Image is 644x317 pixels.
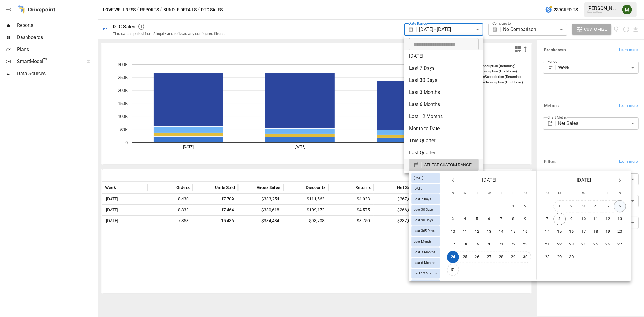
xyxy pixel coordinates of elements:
[520,239,532,251] button: 23
[577,176,591,185] span: [DATE]
[404,74,483,86] li: Last 30 Days
[542,239,554,251] button: 21
[447,175,459,187] button: Previous month
[602,200,614,213] button: 5
[614,175,626,187] button: Next month
[542,213,554,225] button: 7
[614,239,626,251] button: 27
[520,213,532,225] button: 9
[590,200,602,213] button: 4
[590,239,602,251] button: 25
[602,239,614,251] button: 26
[520,226,532,238] button: 16
[614,200,626,213] button: 6
[447,251,459,263] button: 24
[411,248,440,257] div: Last 3 Months
[411,279,440,289] div: Last Year
[590,213,602,225] button: 11
[411,187,426,191] span: [DATE]
[508,213,520,225] button: 8
[404,50,483,62] li: [DATE]
[459,251,471,263] button: 25
[411,184,440,194] div: [DATE]
[542,188,553,200] span: Sunday
[471,251,483,263] button: 26
[614,188,625,200] span: Saturday
[495,239,508,251] button: 21
[578,188,589,200] span: Wednesday
[495,213,508,225] button: 7
[411,194,440,204] div: Last 7 Days
[459,213,471,225] button: 4
[411,240,433,244] span: Last Month
[482,176,496,185] span: [DATE]
[495,226,508,238] button: 14
[424,161,472,169] span: SELECT CUSTOM RANGE
[614,213,626,225] button: 13
[404,98,483,110] li: Last 6 Months
[602,188,613,200] span: Friday
[411,205,440,215] div: Last 30 Days
[484,188,495,200] span: Wednesday
[520,251,532,263] button: 30
[404,86,483,98] li: Last 3 Months
[496,188,507,200] span: Thursday
[508,239,520,251] button: 22
[508,200,520,213] button: 1
[471,226,483,238] button: 12
[566,239,578,251] button: 23
[411,250,438,254] span: Last 3 Months
[404,147,483,159] li: Last Quarter
[590,226,602,238] button: 18
[447,239,459,251] button: 17
[554,226,566,238] button: 15
[411,226,440,236] div: Last 365 Days
[483,251,495,263] button: 27
[404,62,483,74] li: Last 7 Days
[411,197,434,201] span: Last 7 Days
[411,173,440,183] div: [DATE]
[508,251,520,263] button: 29
[411,176,426,180] span: [DATE]
[447,264,459,276] button: 31
[578,239,590,251] button: 24
[554,239,566,251] button: 22
[411,229,437,233] span: Last 365 Days
[590,188,601,200] span: Thursday
[578,200,590,213] button: 3
[520,188,531,200] span: Saturday
[447,226,459,238] button: 10
[411,269,440,278] div: Last 12 Months
[404,123,483,135] li: Month to Date
[459,239,471,251] button: 18
[447,188,458,200] span: Sunday
[578,213,590,225] button: 10
[566,251,578,263] button: 30
[566,226,578,238] button: 16
[483,226,495,238] button: 13
[472,188,482,200] span: Tuesday
[411,216,440,225] div: Last 90 Days
[542,226,554,238] button: 14
[566,213,578,225] button: 9
[409,159,479,171] button: SELECT CUSTOM RANGE
[508,188,519,200] span: Friday
[520,200,532,213] button: 2
[411,258,440,268] div: Last 6 Months
[566,188,577,200] span: Tuesday
[566,200,578,213] button: 2
[554,213,566,225] button: 8
[602,226,614,238] button: 19
[411,261,438,265] span: Last 6 Months
[447,213,459,225] button: 3
[483,213,495,225] button: 6
[508,226,520,238] button: 15
[614,226,626,238] button: 20
[554,200,566,213] button: 1
[554,251,566,263] button: 29
[554,188,565,200] span: Monday
[411,237,440,247] div: Last Month
[495,251,508,263] button: 28
[411,219,435,223] span: Last 90 Days
[404,110,483,123] li: Last 12 Months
